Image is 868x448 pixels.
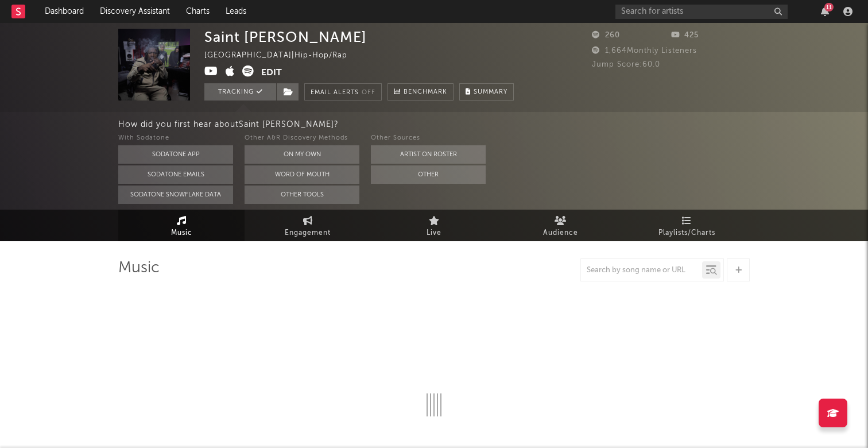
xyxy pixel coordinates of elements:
[427,226,441,240] span: Live
[821,7,829,16] button: 11
[592,47,697,55] span: 1,664 Monthly Listeners
[824,3,834,11] div: 11
[118,186,233,204] button: Sodatone Snowflake Data
[171,226,192,240] span: Music
[592,61,660,68] span: Jump Score: 60.0
[245,186,359,204] button: Other Tools
[362,90,375,96] em: Off
[245,210,371,241] a: Engagement
[497,210,623,241] a: Audience
[245,132,359,145] div: Other A&R Discovery Methods
[623,210,750,241] a: Playlists/Charts
[245,165,359,184] button: Word Of Mouth
[615,5,788,19] input: Search for artists
[592,32,620,39] span: 260
[118,145,233,164] button: Sodatone App
[204,83,276,101] button: Tracking
[118,210,245,241] a: Music
[371,145,486,164] button: Artist on Roster
[371,165,486,184] button: Other
[118,118,868,132] div: How did you first hear about Saint [PERSON_NAME] ?
[204,29,367,45] div: Saint [PERSON_NAME]
[581,266,702,275] input: Search by song name or URL
[658,226,715,240] span: Playlists/Charts
[404,86,447,99] span: Benchmark
[285,226,331,240] span: Engagement
[474,89,507,95] span: Summary
[371,132,486,145] div: Other Sources
[261,65,282,80] button: Edit
[459,83,514,101] button: Summary
[118,132,233,145] div: With Sodatone
[387,83,454,101] a: Benchmark
[304,83,382,101] button: Email AlertsOff
[204,49,361,63] div: [GEOGRAPHIC_DATA] | Hip-Hop/Rap
[671,32,699,39] span: 425
[543,226,578,240] span: Audience
[371,210,497,241] a: Live
[245,145,359,164] button: On My Own
[118,165,233,184] button: Sodatone Emails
